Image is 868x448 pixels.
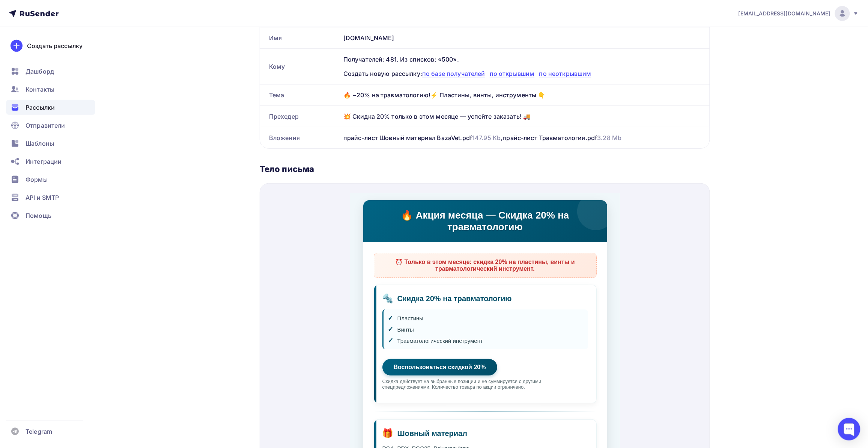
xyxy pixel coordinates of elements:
a: Отправители [6,118,95,133]
a: Контакты [6,82,95,97]
div: 💥 Скидка 20% только в этом месяце — успейте заказать! 🚚 [340,106,710,127]
p: PGA, PDX, PGC25, Polypropylene [32,252,238,259]
span: Отправители [26,121,65,130]
div: Получателей: 481. Из списков: «500». [343,55,701,64]
span: Контакты [26,85,54,94]
div: Создать новую рассылку: [343,69,701,78]
div: Бесплатная доставка при заказе от 20т.р. [38,280,233,288]
span: Шаблоны [26,139,54,148]
div: прайс-лист Травматология.pdf [503,133,622,142]
div: ⏰ Только в этом месяце: скидка 20% на пластины, винты и травматологический инструмент. [24,60,247,85]
span: ✓ [38,280,44,288]
span: ✓ [38,144,44,152]
div: Шовный материал [32,235,238,246]
div: [DOMAIN_NAME] [340,27,710,48]
div: Создать рассылку [27,41,83,50]
div: Вложения [260,127,340,148]
div: 🔥 −20% на травматологию!⚡️ Пластины, винты, инструменты 👇 [340,84,710,106]
div: Гарантия качества [177,356,242,361]
div: 📦 [102,341,168,353]
div: Тема [260,84,340,106]
span: по базе получателей [422,70,485,77]
span: ✓ [38,121,44,130]
div: прайс-лист Шовный материал BazaVet.pdf , [343,133,503,142]
div: Быстрая отгрузка [102,356,168,361]
span: 🎁 [32,235,44,246]
span: Дашборд [26,67,54,76]
span: 147.95 Kb [472,134,501,142]
div: Имя [260,27,340,48]
div: Травматологический инструмент [38,144,233,152]
div: 🤝 [177,341,242,353]
span: 3.28 Mb [597,134,622,142]
div: Скидка 20% на травматологию [32,101,238,111]
p: Скидка действует на выбранные позиции и не суммируется с другими спецпредложениями. Количество то... [32,186,238,197]
span: ✓ [38,133,44,141]
h1: 🔥 Акция месяца — Скидка 20% на травматологию [23,17,248,40]
div: Тело письма [260,164,710,174]
span: 🔩 [32,101,44,111]
div: Вопросы и консультация: • [24,375,247,401]
div: 💸 [28,341,93,353]
a: Шаблоны [6,136,95,151]
span: ✓ [38,268,44,277]
span: по открывшим [490,70,535,77]
div: Экономия 20% [28,356,93,361]
a: Воспользоваться скидкой 20% [32,166,147,183]
span: API и SMTP [26,193,59,202]
span: Telegram [26,427,52,436]
div: 10% скидка при заказе от 10т.р. [38,268,233,277]
div: Прехедер [260,106,340,127]
a: Рассылки [6,100,95,115]
div: Кому [260,49,340,84]
a: Посмотреть все акции [32,302,121,319]
a: Формы [6,172,95,187]
span: Интеграции [26,157,62,166]
span: Помощь [26,211,51,220]
div: Пластины [38,121,233,130]
a: [EMAIL_ADDRESS][DOMAIN_NAME] [739,6,859,21]
span: Формы [26,175,48,184]
a: Дашборд [6,64,95,79]
span: по неоткрывшим [539,70,591,77]
div: Винты [38,133,233,141]
span: Рассылки [26,103,55,112]
span: [EMAIL_ADDRESS][DOMAIN_NAME] [739,10,830,17]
